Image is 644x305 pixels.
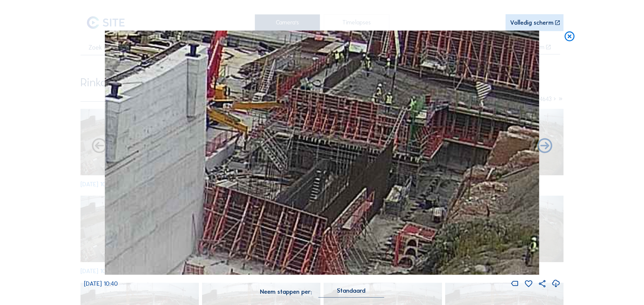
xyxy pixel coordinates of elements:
[90,137,108,155] i: Forward
[536,137,554,155] i: Back
[84,280,118,287] span: [DATE] 10:40
[319,288,384,297] div: Standaard
[105,31,539,274] img: Image
[337,288,365,293] div: Standaard
[510,20,554,26] div: Volledig scherm
[260,289,312,295] div: Neem stappen per:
